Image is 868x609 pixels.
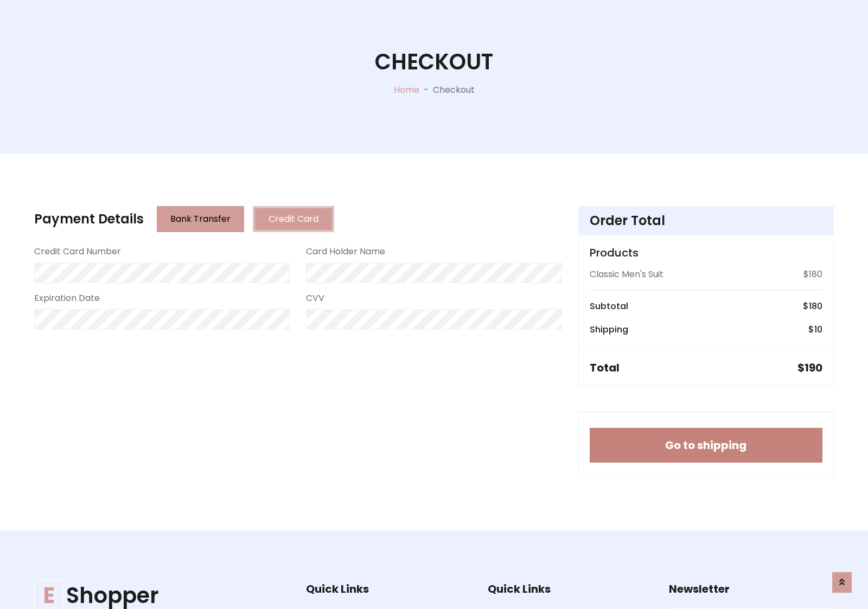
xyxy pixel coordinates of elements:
[34,292,100,305] label: Expiration Date
[375,49,493,75] h1: Checkout
[306,245,385,258] label: Card Holder Name
[803,301,822,311] h6: $
[669,582,834,595] h5: Newsletter
[253,206,334,232] button: Credit Card
[590,268,663,281] p: Classic Men's Suit
[34,582,272,608] a: EShopper
[590,428,822,463] button: Go to shipping
[590,213,822,229] h4: Order Total
[433,84,475,97] p: Checkout
[34,582,272,608] h1: Shopper
[590,324,628,335] h6: Shipping
[34,245,121,258] label: Credit Card Number
[814,323,822,336] span: 10
[306,582,471,595] h5: Quick Links
[803,268,822,281] p: $180
[809,300,822,312] span: 180
[808,324,822,335] h6: $
[157,206,244,232] button: Bank Transfer
[419,84,433,97] p: -
[488,582,653,595] h5: Quick Links
[590,246,822,259] h5: Products
[805,360,822,375] span: 190
[394,84,419,96] a: Home
[590,361,620,374] h5: Total
[797,361,822,374] h5: $
[34,211,144,227] h4: Payment Details
[590,301,628,311] h6: Subtotal
[306,292,324,305] label: CVV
